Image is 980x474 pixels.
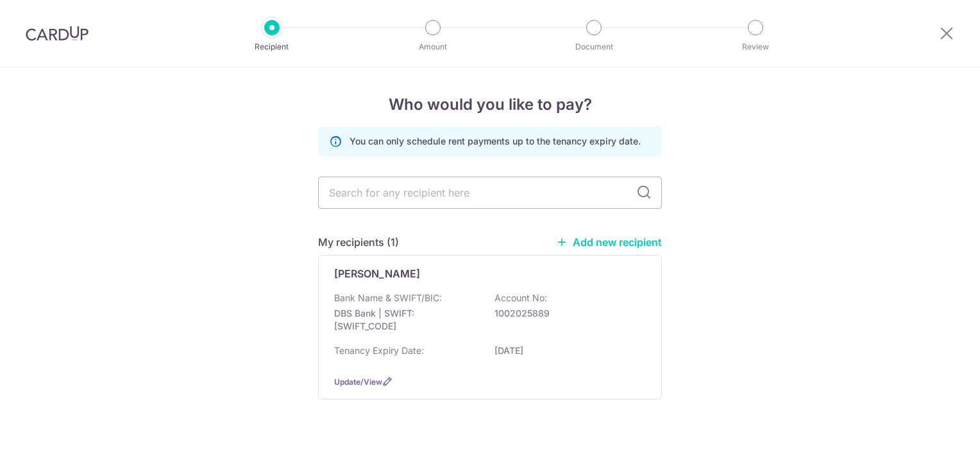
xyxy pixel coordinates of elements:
[494,307,638,320] p: 1002025889
[350,135,641,148] p: You can only schedule rent payments up to the tenancy expiry date.
[494,292,547,304] p: Account No:
[708,40,803,53] p: Review
[224,40,319,53] p: Recipient
[334,307,478,333] p: DBS Bank | SWIFT: [SWIFT_CODE]
[334,266,420,281] p: [PERSON_NAME]
[494,344,638,357] p: [DATE]
[546,40,641,53] p: Document
[318,234,399,250] h5: My recipients (1)
[334,377,382,387] a: Update/View
[334,344,424,357] p: Tenancy Expiry Date:
[334,292,442,304] p: Bank Name & SWIFT/BIC:
[385,40,480,53] p: Amount
[318,93,662,116] h4: Who would you like to pay?
[26,26,89,41] img: CardUp
[556,236,662,249] a: Add new recipient
[318,177,662,209] input: Search for any recipient here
